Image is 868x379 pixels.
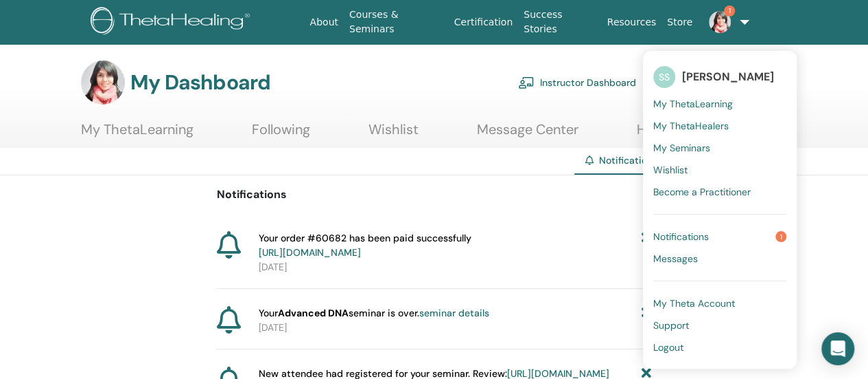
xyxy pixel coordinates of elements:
[653,248,786,270] a: Messages
[518,2,601,42] a: Success Stories
[252,121,310,148] a: Following
[419,307,489,319] a: seminar details
[643,51,797,369] ul: 1
[653,66,675,88] span: SS
[130,70,270,95] h3: My Dashboard
[518,67,636,98] a: Instructor Dashboard
[259,306,489,321] span: Your seminar is over.
[653,230,709,243] span: Notifications
[821,332,854,365] div: Open Intercom Messenger
[653,93,786,115] a: My ThetaLearning
[653,181,786,203] a: Become a Practitioner
[278,307,349,319] strong: Advanced DNA
[368,121,419,148] a: Wishlist
[653,186,751,198] span: Become a Practitioner
[449,10,518,35] a: Certification
[259,321,651,335] p: [DATE]
[653,341,683,354] span: Logout
[653,159,786,181] a: Wishlist
[724,6,735,17] span: 1
[602,10,662,35] a: Resources
[682,69,774,84] span: [PERSON_NAME]
[653,319,689,332] span: Support
[477,121,578,148] a: Message Center
[217,186,651,203] p: Notifications
[81,61,125,105] img: default.jpg
[653,120,729,132] span: My ThetaHealers
[653,164,688,176] span: Wishlist
[637,121,747,148] a: Help & Resources
[305,10,344,35] a: About
[518,76,535,89] img: chalkboard-teacher.svg
[709,11,731,33] img: default.jpg
[344,2,449,42] a: Courses & Seminars
[259,260,651,274] p: [DATE]
[81,121,193,148] a: My ThetaLearning
[653,115,786,137] a: My ThetaHealers
[775,231,786,242] span: 1
[653,314,786,336] a: Support
[653,297,735,310] span: My Theta Account
[259,231,471,260] span: Your order #60682 has been paid successfully
[653,292,786,314] a: My Theta Account
[653,226,786,248] a: Notifications1
[259,246,361,259] a: [URL][DOMAIN_NAME]
[91,7,255,38] img: logo.png
[653,98,733,110] span: My ThetaLearning
[599,154,657,166] span: Notifications
[653,61,786,93] a: SS[PERSON_NAME]
[653,142,710,154] span: My Seminars
[661,10,698,35] a: Store
[653,252,698,265] span: Messages
[653,336,786,358] a: Logout
[653,137,786,159] a: My Seminars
